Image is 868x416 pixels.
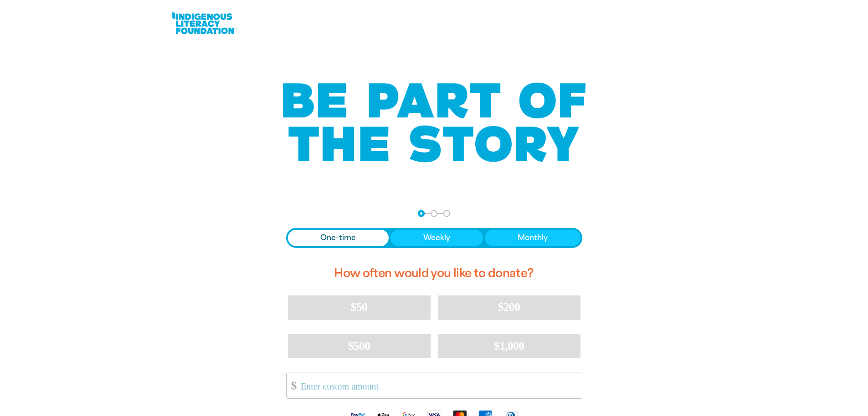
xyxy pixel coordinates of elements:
[320,232,356,243] span: One-time
[286,228,582,248] div: Donation frequency
[390,230,483,246] button: Weekly
[418,210,425,217] button: Navigate to step 1 of 3 to enter your donation amount
[443,210,450,217] button: Navigate to step 3 of 3 to enter your payment details
[431,210,437,217] button: Navigate to step 2 of 3 to enter your details
[348,339,370,353] span: $500
[351,300,367,314] span: $50
[423,232,450,243] span: Weekly
[288,295,431,319] button: $50
[288,334,431,358] button: $500
[275,64,594,181] img: Be part of the story
[498,300,520,314] span: $200
[287,375,297,396] span: $
[288,230,389,246] button: One-time
[438,334,580,358] button: $1,000
[438,295,580,319] button: $200
[286,259,582,288] h2: How often would you like to donate?
[294,373,581,398] input: Enter custom amount
[494,339,524,353] span: $1,000
[518,232,548,243] span: Monthly
[485,230,580,246] button: Monthly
